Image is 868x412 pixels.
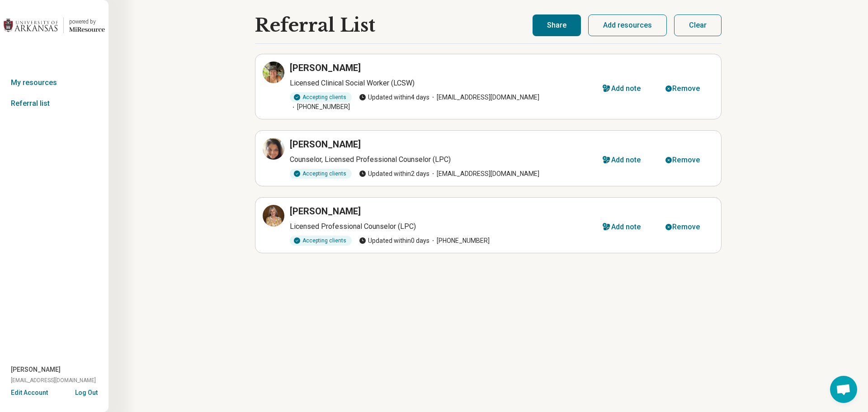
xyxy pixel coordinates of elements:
[11,388,48,398] button: Edit Account
[69,18,105,26] div: powered by
[290,236,352,246] div: Accepting clients
[672,85,700,92] div: Remove
[429,93,539,102] span: [EMAIL_ADDRESS][DOMAIN_NAME]
[592,149,655,171] button: Add note
[672,223,700,231] div: Remove
[4,14,105,36] a: University of Arkansaspowered by
[592,216,655,238] button: Add note
[533,14,581,36] button: Share
[429,169,539,179] span: [EMAIL_ADDRESS][DOMAIN_NAME]
[290,138,361,151] h3: [PERSON_NAME]
[290,169,352,179] div: Accepting clients
[255,15,375,36] h1: Referral List
[611,156,641,164] div: Add note
[75,388,98,395] button: Log Out
[4,14,58,36] img: University of Arkansas
[290,221,592,232] p: Licensed Professional Counselor (LPC)
[655,149,714,171] button: Remove
[588,14,667,36] button: Add resources
[674,14,722,36] button: Clear
[592,78,655,99] button: Add note
[11,376,96,384] span: [EMAIL_ADDRESS][DOMAIN_NAME]
[655,78,714,99] button: Remove
[11,365,61,374] span: [PERSON_NAME]
[359,236,429,246] span: Updated within 0 days
[290,92,352,102] div: Accepting clients
[672,156,700,164] div: Remove
[655,216,714,238] button: Remove
[830,376,857,403] div: Open chat
[359,93,429,102] span: Updated within 4 days
[611,223,641,231] div: Add note
[611,85,641,92] div: Add note
[290,154,592,165] p: Counselor, Licensed Professional Counselor (LPC)
[290,205,361,218] h3: [PERSON_NAME]
[359,169,429,179] span: Updated within 2 days
[290,102,350,112] span: [PHONE_NUMBER]
[290,62,361,74] h3: [PERSON_NAME]
[290,78,592,89] p: Licensed Clinical Social Worker (LCSW)
[429,236,490,246] span: [PHONE_NUMBER]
